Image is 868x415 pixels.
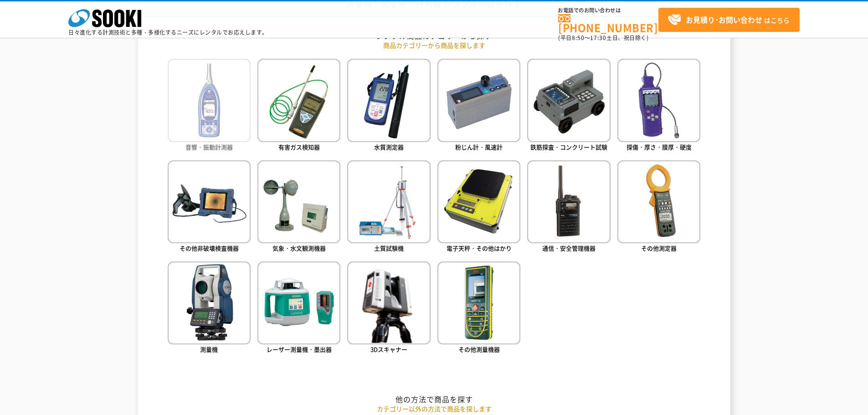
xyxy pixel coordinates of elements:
img: 測量機 [168,261,251,344]
span: 通信・安全管理機器 [542,244,596,252]
a: 気象・水文観測機器 [257,160,340,255]
span: 8:50 [572,34,585,42]
a: 測量機 [168,261,251,356]
span: お電話でのお問い合わせは [558,8,658,13]
strong: お見積り･お問い合わせ [686,14,762,25]
span: 鉄筋探査・コンクリート試験 [530,143,607,151]
span: その他測定器 [641,244,677,252]
span: 土質試験機 [374,244,404,252]
img: 鉄筋探査・コンクリート試験 [527,59,610,142]
p: 日々進化する計測技術と多種・多様化するニーズにレンタルでお応えします。 [68,30,268,35]
a: 粉じん計・風速計 [437,59,520,153]
span: 3Dスキャナー [370,345,407,354]
span: その他非破壊検査機器 [180,244,239,252]
img: 土質試験機 [347,160,430,243]
a: 土質試験機 [347,160,430,255]
img: 探傷・厚さ・膜厚・硬度 [617,59,700,142]
a: 電子天秤・その他はかり [437,160,520,255]
img: 気象・水文観測機器 [257,160,340,243]
a: お見積り･お問い合わせはこちら [658,8,800,32]
span: 有害ガス検知器 [278,143,320,151]
span: レーザー測量機・墨出器 [267,345,332,354]
span: 電子天秤・その他はかり [447,244,512,252]
span: 探傷・厚さ・膜厚・硬度 [627,143,692,151]
img: 有害ガス検知器 [257,59,340,142]
a: 3Dスキャナー [347,261,430,356]
img: 通信・安全管理機器 [527,160,610,243]
span: 気象・水文観測機器 [272,244,326,252]
img: その他測定器 [617,160,700,243]
span: 粉じん計・風速計 [455,143,503,151]
img: その他非破壊検査機器 [168,160,251,243]
a: 音響・振動計測器 [168,59,251,153]
p: カテゴリー以外の方法で商品を探します [168,404,701,414]
img: その他測量機器 [437,261,520,344]
a: その他測量機器 [437,261,520,356]
img: レーザー測量機・墨出器 [257,261,340,344]
a: 有害ガス検知器 [257,59,340,153]
img: 電子天秤・その他はかり [437,160,520,243]
span: 音響・振動計測器 [185,143,233,151]
a: 通信・安全管理機器 [527,160,610,255]
a: その他非破壊検査機器 [168,160,251,255]
span: 17:30 [590,34,606,42]
a: その他測定器 [617,160,700,255]
img: 3Dスキャナー [347,261,430,344]
a: レーザー測量機・墨出器 [257,261,340,356]
span: 測量機 [200,345,218,354]
h2: 他の方法で商品を探す [168,395,701,404]
span: (平日 ～ 土日、祝日除く) [558,34,648,42]
span: 水質測定器 [374,143,404,151]
a: 鉄筋探査・コンクリート試験 [527,59,610,153]
p: 商品カテゴリーから商品を探します [168,41,701,50]
span: はこちら [668,13,790,27]
img: 水質測定器 [347,59,430,142]
a: [PHONE_NUMBER] [558,14,658,33]
img: 粉じん計・風速計 [437,59,520,142]
img: 音響・振動計測器 [168,59,251,142]
a: 探傷・厚さ・膜厚・硬度 [617,59,700,153]
a: 水質測定器 [347,59,430,153]
span: その他測量機器 [458,345,500,354]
